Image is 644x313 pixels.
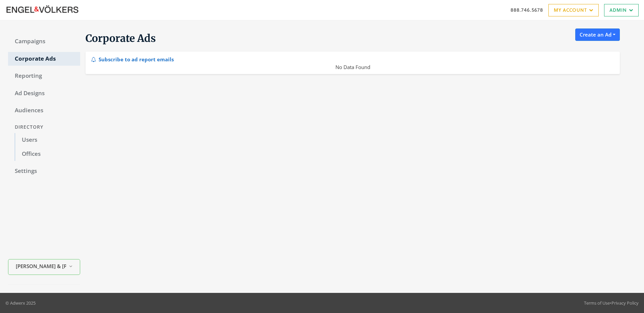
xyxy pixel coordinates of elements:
[5,300,36,306] p: © Adwerx 2025
[16,262,66,270] span: [PERSON_NAME] & [PERSON_NAME] [GEOGRAPHIC_DATA]
[86,63,620,71] div: No Data Found
[8,164,80,178] a: Settings
[8,86,80,101] a: Ad Designs
[548,4,599,16] a: My Account
[604,4,639,16] a: Admin
[8,52,80,66] a: Corporate Ads
[511,6,543,13] a: 888.746.5678
[5,4,79,16] img: Adwerx
[15,147,80,161] a: Offices
[584,300,610,306] a: Terms of Use
[611,300,639,306] a: Privacy Policy
[8,104,80,118] a: Audiences
[15,133,80,147] a: Users
[91,54,174,63] div: Subscribe to ad report emails
[86,32,156,45] span: Corporate Ads
[8,259,80,275] button: [PERSON_NAME] & [PERSON_NAME] [GEOGRAPHIC_DATA]
[575,28,620,41] button: Create an Ad
[584,300,639,306] div: •
[8,121,80,133] div: Directory
[8,35,80,49] a: Campaigns
[8,69,80,83] a: Reporting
